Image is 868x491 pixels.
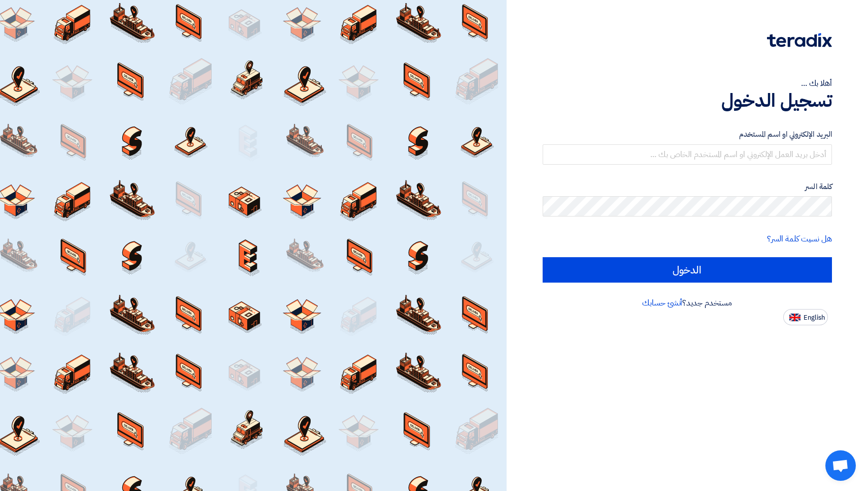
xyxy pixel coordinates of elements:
span: English [804,314,825,321]
div: أهلا بك ... [543,77,832,89]
img: en-US.png [789,314,800,321]
a: Open chat [825,450,856,481]
div: مستخدم جديد؟ [543,297,832,309]
button: English [783,309,828,325]
a: أنشئ حسابك [642,297,682,309]
label: البريد الإلكتروني او اسم المستخدم [543,129,832,140]
a: هل نسيت كلمة السر؟ [767,233,832,245]
input: الدخول [543,257,832,283]
h1: تسجيل الدخول [543,89,832,112]
img: Teradix logo [767,33,832,47]
input: أدخل بريد العمل الإلكتروني او اسم المستخدم الخاص بك ... [543,144,832,165]
label: كلمة السر [543,181,832,193]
